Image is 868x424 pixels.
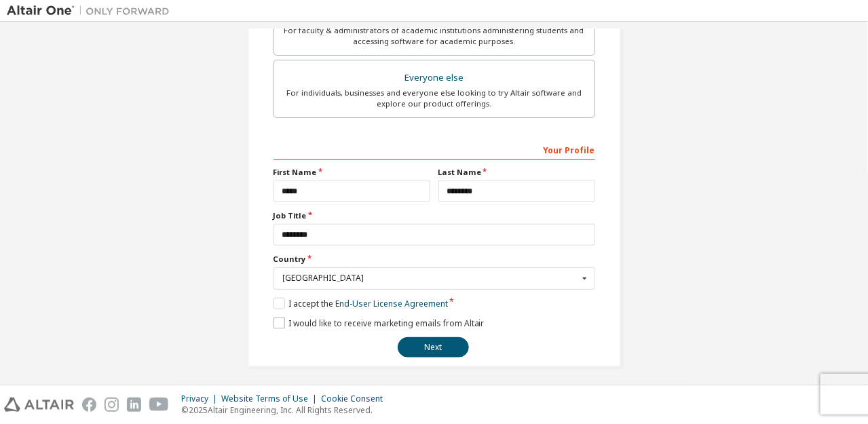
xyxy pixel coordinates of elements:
[149,398,169,412] img: youtube.svg
[398,337,469,358] button: Next
[283,274,578,282] div: [GEOGRAPHIC_DATA]
[438,167,595,178] label: Last Name
[4,398,74,412] img: altair_logo.svg
[273,317,485,329] label: I would like to receive marketing emails from Altair
[282,25,586,47] div: For faculty & administrators of academic institutions administering students and accessing softwa...
[221,393,321,404] div: Website Terms of Use
[181,404,391,416] p: © 2025 Altair Engineering, Inc. All Rights Reserved.
[282,69,586,88] div: Everyone else
[273,298,448,309] label: I accept the
[7,4,176,18] img: Altair One
[273,210,595,221] label: Job Title
[82,398,96,412] img: facebook.svg
[181,393,221,404] div: Privacy
[105,398,119,412] img: instagram.svg
[273,138,595,160] div: Your Profile
[273,167,430,178] label: First Name
[321,393,391,404] div: Cookie Consent
[127,398,141,412] img: linkedin.svg
[273,254,595,265] label: Country
[282,88,586,109] div: For individuals, businesses and everyone else looking to try Altair software and explore our prod...
[335,298,448,309] a: End-User License Agreement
